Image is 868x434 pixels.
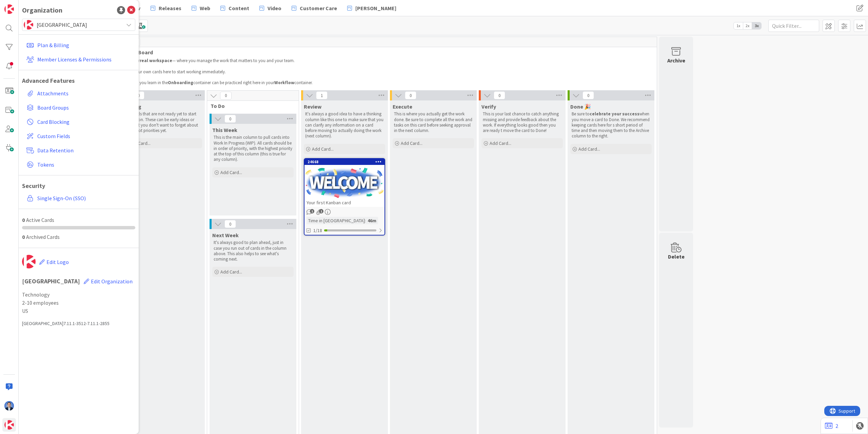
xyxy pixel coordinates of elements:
span: 0 [224,220,236,228]
img: avatar [4,420,14,430]
h1: Advanced Features [22,77,135,84]
span: 2x [743,22,752,29]
p: It's always good to plan ahead, just in case you run out of cards in the column above. This also ... [214,240,292,262]
span: Add Card... [401,140,422,146]
span: 1 [316,91,328,99]
div: 24668 [304,159,384,165]
span: Done 🎉 [570,103,591,110]
a: Single Sign-On (SSO) [24,192,135,204]
a: Custom Fields [24,130,135,142]
strong: real workspace [140,58,172,63]
div: Archive [667,56,685,64]
p: This is your — where you manage the work that matters to you and your team. [119,58,647,63]
span: Tokens [37,161,133,169]
span: Support [14,1,31,9]
span: Review [304,103,321,110]
h1: [GEOGRAPHIC_DATA] [22,274,135,288]
span: Web [200,4,210,12]
input: Quick Filter... [768,20,819,32]
span: To Do [211,102,290,109]
div: Archived Cards [22,233,135,241]
span: [PERSON_NAME] [355,4,396,12]
p: Be sure to when you move a card to Done. We recommend keeping cards here for s short period of ti... [572,111,650,139]
span: Edit Organization [91,278,133,285]
span: Technology [22,290,135,299]
span: Card Blocking [37,118,133,126]
span: This Week [212,127,237,133]
span: Board Groups [37,103,133,112]
span: 0 [22,233,25,240]
p: This is your last chance to catch anything missing and provide feedback about the work. If everyt... [483,111,561,133]
h1: Security [22,182,135,190]
span: Data Retention [37,146,133,154]
span: Customer Care [300,4,337,12]
span: 1x [734,22,743,29]
span: 3x [752,22,761,29]
span: Add Card... [490,140,511,146]
img: avatar [24,20,33,30]
span: [GEOGRAPHIC_DATA] [37,20,120,30]
span: 0 [22,216,25,223]
div: 24668 [308,159,384,164]
span: Next Week [212,232,239,239]
p: It's always a good idea to have a thinking column like this one to make sure that you can clarify... [305,111,384,139]
span: 1 [319,209,323,213]
div: Organization [22,5,62,15]
a: Board Groups [24,101,135,114]
p: This is where you actually get the work done. Be sure to complete all the work and tasks on this ... [394,111,473,133]
span: 1 [310,209,314,213]
div: 46m [366,217,378,224]
span: 0 [220,92,232,100]
a: Video [255,2,285,14]
span: 0 [405,91,416,99]
span: Video [268,4,281,12]
img: avatar [22,255,36,268]
span: Verify [481,103,496,110]
a: Attachments [24,87,135,99]
div: [GEOGRAPHIC_DATA] 7.11.1-3512-7.11.1-2855 [22,320,135,327]
a: Plan & Billing [24,39,135,51]
span: 0 [133,91,144,99]
button: Edit Organization [83,274,133,288]
p: This is the main column to pull cards into Work In Progress (WIP). All cards should be in order o... [214,135,292,162]
span: Execute [393,103,412,110]
img: DP [4,401,14,411]
a: Data Retention [24,144,135,156]
span: Add Card... [129,140,151,146]
span: Custom Fields [37,132,133,140]
span: Add Card... [312,146,334,152]
div: 24668Your first Kanban card [304,159,384,207]
span: Releases [159,4,181,12]
span: : [365,217,366,224]
a: Web [188,2,214,14]
a: Tokens [24,158,135,171]
span: 1/18 [313,227,322,234]
span: Content [229,4,249,12]
p: Keep cards that are not ready yet to start working on. These can be early ideas or work that you ... [122,111,201,133]
p: 👉 Add your own cards here to start working immediately. [119,69,647,75]
span: 0 [224,115,236,123]
div: Active Cards [22,216,135,224]
span: 0 [583,91,594,99]
a: Content [216,2,253,14]
a: Releases [146,2,185,14]
a: Member Licenses & Permissions [24,53,135,65]
span: US [22,307,135,315]
strong: celebrate your success [590,111,639,117]
span: Edit Logo [46,259,69,265]
div: Delete [668,252,685,261]
a: Card Blocking [24,116,135,128]
span: 2-10 employees [22,299,135,307]
a: 2 [825,422,838,430]
span: Add Card... [220,169,242,175]
span: Starter Board [119,49,648,56]
span: Add Card... [220,269,242,275]
span: Add Card... [578,146,600,152]
a: Customer Care [288,2,341,14]
strong: Onboarding [168,80,193,86]
p: Everything you learn in the container can be practiced right here in your container. [119,80,647,86]
strong: Workflow [274,80,294,86]
div: Time in [GEOGRAPHIC_DATA] [307,217,365,224]
div: Your first Kanban card [304,198,384,207]
a: [PERSON_NAME] [343,2,400,14]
